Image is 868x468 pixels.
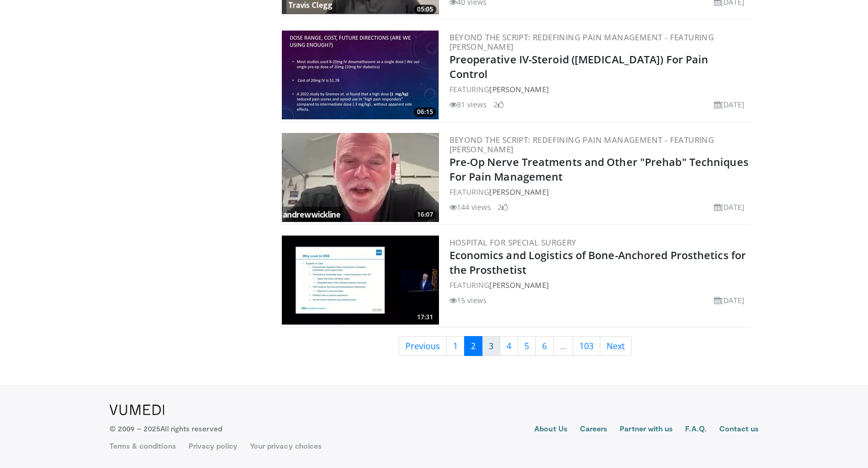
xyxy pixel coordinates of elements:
li: 144 views [449,202,491,213]
li: [DATE] [714,295,745,306]
img: VuMedi Logo [109,405,164,415]
li: 81 views [449,99,487,110]
span: All rights reserved [160,424,222,433]
li: 2 [498,202,508,213]
a: Careers [580,424,608,436]
a: Hospital for Special Surgery [449,237,577,248]
img: b0e56ccc-af89-46d7-aaaa-982c2f20b659.300x170_q85_crop-smart_upscale.jpg [282,30,439,119]
a: Partner with us [620,424,673,436]
a: Beyond the Script: Redefining Pain Management - Featuring [PERSON_NAME] [449,135,715,154]
a: Next [600,336,632,356]
li: [DATE] [714,99,745,110]
a: [PERSON_NAME] [489,84,548,94]
a: 06:15 [282,30,439,119]
img: 04dbe29a-57c6-4021-b769-fe683bb6fcb7.300x170_q85_crop-smart_upscale.jpg [282,236,439,325]
li: [DATE] [714,202,745,213]
a: Terms & conditions [109,441,176,451]
span: 05:05 [414,5,436,14]
a: 1 [446,336,465,356]
a: Your privacy choices [250,441,322,451]
a: [PERSON_NAME] [489,280,548,290]
a: Preoperative IV-Steroid ([MEDICAL_DATA]) For Pain Control [449,52,709,81]
a: Contact us [719,424,759,436]
a: About Us [534,424,567,436]
span: 16:07 [414,210,436,219]
li: 15 views [449,295,487,306]
a: 4 [500,336,518,356]
div: FEATURING [449,84,749,95]
a: Pre-Op Nerve Treatments and Other "Prehab" Techniques For Pain Management [449,155,749,184]
a: 5 [518,336,536,356]
span: 17:31 [414,313,436,322]
div: FEATURING [449,280,749,291]
a: 103 [573,336,600,356]
a: Previous [399,336,447,356]
a: 17:31 [282,236,439,325]
a: Privacy policy [189,441,237,451]
a: 6 [535,336,554,356]
a: [PERSON_NAME] [489,187,548,197]
span: 06:15 [414,107,436,117]
li: 2 [493,99,504,110]
img: d8d4798b-84a8-4908-a094-139dcef67760.300x170_q85_crop-smart_upscale.jpg [282,133,439,222]
a: 3 [482,336,500,356]
a: F.A.Q. [685,424,706,436]
nav: Search results pages [280,336,751,356]
a: Beyond the Script: Redefining Pain Management - Featuring [PERSON_NAME] [449,32,715,52]
a: Economics and Logistics of Bone-Anchored Prosthetics for the Prosthetist [449,248,746,277]
p: © 2009 – 2025 [109,424,222,434]
a: 16:07 [282,133,439,222]
a: 2 [464,336,482,356]
div: FEATURING [449,186,749,197]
